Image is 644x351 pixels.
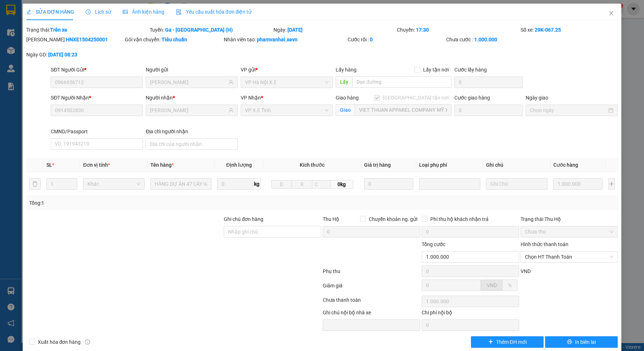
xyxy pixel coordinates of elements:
span: VP Nhận [241,95,261,101]
span: Lấy hàng [336,67,357,73]
div: Nhân viên tạo: [224,36,346,43]
div: Người nhận [146,94,238,102]
span: Phí thu hộ khách nhận trả [427,215,491,223]
span: Kích thước [300,162,325,168]
span: Chọn HT Thanh Toán [525,251,614,262]
div: Gói vận chuyển: [125,36,222,43]
span: [GEOGRAPHIC_DATA] tận nơi [380,94,452,102]
input: R [291,180,312,189]
span: VP X.E Tỉnh [245,105,328,116]
img: icon [176,9,182,15]
span: Yêu cầu xuất hóa đơn điện tử [176,9,252,15]
input: Tên người nhận [150,106,227,114]
input: 0 [553,178,603,190]
label: Hình thức thanh toán [521,241,568,247]
span: printer [567,339,572,345]
input: 0 [364,178,413,190]
span: kg [253,178,260,190]
b: Tiêu chuẩn [162,37,187,42]
div: SĐT Người Nhận [51,94,143,102]
input: Ghi chú đơn hàng [224,226,321,237]
span: SỬA ĐƠN HÀNG [26,9,74,15]
div: Trạng thái Thu Hộ [521,215,618,223]
span: Giá trị hàng [364,162,391,168]
div: Tuyến: [149,26,272,34]
span: user [228,80,233,85]
span: VND [521,268,531,274]
button: Close [601,4,621,24]
span: Tổng cước [422,241,445,247]
span: Giao [336,104,355,116]
button: plusThêm ĐH mới [471,336,544,348]
span: Định lượng [226,162,252,168]
b: Ga - [GEOGRAPHIC_DATA] (H) [165,27,233,33]
button: delete [29,178,41,190]
div: Tổng: 1 [29,199,249,207]
input: C [312,180,331,189]
div: Chưa cước : [446,36,544,43]
input: Ngày giao [530,106,607,114]
button: plus [608,178,615,190]
span: picture [123,9,128,14]
b: 29K-067.25 [535,27,561,33]
span: user [228,108,233,113]
label: Cước lấy hàng [454,67,487,73]
b: 17:30 [416,27,429,33]
b: Trên xe [50,27,67,33]
span: Chưa thu [525,226,614,237]
span: Lịch sử [86,9,111,15]
span: VND [487,282,497,288]
b: phamvanhai.xevn [257,37,298,42]
input: VD: Bàn, Ghế [150,178,212,190]
span: Cước hàng [553,162,578,168]
span: Thêm ĐH mới [496,338,527,346]
div: Ngày: [273,26,396,34]
span: VP Hà Nội X.E [245,77,328,88]
b: [DATE] [287,27,303,33]
div: Ngày GD: [26,51,124,59]
input: Địa chỉ của người nhận [146,138,238,150]
div: Trạng thái: [26,26,149,34]
label: Cước giao hàng [454,95,490,101]
input: Dọc đường [352,76,452,88]
button: printerIn biên lai [545,336,618,348]
span: Tên hàng [150,162,174,168]
span: Xuất hóa đơn hàng [35,338,84,346]
input: Cước giao hàng [454,105,523,116]
div: Cước rồi : [348,36,445,43]
span: Giao hàng [336,95,359,101]
span: Chuyển khoản ng. gửi [366,215,420,223]
span: In biên lai [575,338,596,346]
input: Giao tận nơi [355,104,452,116]
label: Ghi chú đơn hàng [224,216,263,222]
span: 0kg [331,180,353,189]
span: SL [46,162,52,168]
div: Chuyến: [396,26,520,34]
span: Lấy [336,76,352,88]
span: Lấy tận nơi [420,66,452,74]
span: Khác [87,179,140,189]
div: VP gửi [241,66,333,74]
span: edit [26,9,31,14]
span: info-circle [85,340,90,345]
th: Loại phụ phí [416,158,484,172]
span: clock-circle [86,9,91,14]
div: Ghi chú nội bộ nhà xe [323,309,420,319]
span: Thu Hộ [323,216,339,222]
div: SĐT Người Gửi [51,66,143,74]
div: Địa chỉ người nhận [146,128,238,135]
input: Cước lấy hàng [454,77,523,88]
input: Ghi Chú [486,178,548,190]
label: Ngày giao [526,95,548,101]
b: [DATE] 08:23 [48,52,77,57]
span: % [508,282,512,288]
span: Ảnh kiện hàng [123,9,164,15]
b: HNXE1504250001 [66,37,108,42]
div: Số xe: [520,26,619,34]
input: D [271,180,292,189]
span: Đơn vị tính [83,162,110,168]
span: close [608,10,614,16]
div: Người gửi [146,66,238,74]
div: [PERSON_NAME]: [26,36,124,43]
div: CMND/Passport [51,128,143,135]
